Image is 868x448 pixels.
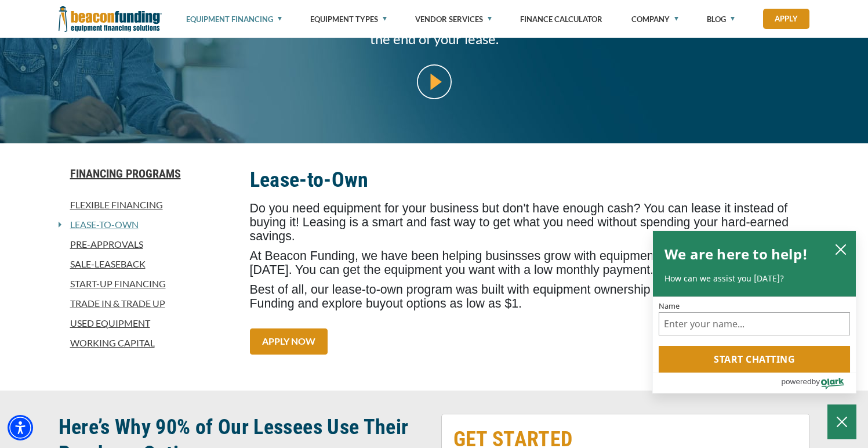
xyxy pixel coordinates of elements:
[664,273,844,284] p: How can we assist you [DATE]?
[659,312,850,335] input: Name
[250,328,328,355] a: APPLY NOW
[652,230,856,394] div: olark chatbox
[59,198,236,212] a: Flexible Financing
[664,243,808,266] h2: We are here to help!
[763,9,809,29] a: Apply
[812,374,820,389] span: by
[781,373,856,393] a: Powered by Olark
[61,218,139,232] a: Lease-To-Own
[827,404,856,439] button: Close Chatbox
[250,283,800,310] span: Best of all, our lease-to-own program was built with equipment ownership in mind! Work with Beaco...
[59,316,236,330] a: Used Equipment
[659,346,850,373] button: Start chatting
[781,374,811,389] span: powered
[59,297,236,310] a: Trade In & Trade Up
[250,201,789,243] span: Do you need equipment for your business but don't have enough cash? You can lease it instead of b...
[250,249,809,277] span: At Beacon Funding, we have been helping businsses grow with equipment leasing and financing since...
[59,167,236,180] a: Financing Programs
[8,415,33,440] div: Accessibility Menu
[59,336,236,350] a: Working Capital
[659,302,850,310] label: Name
[59,277,236,291] a: Start-Up Financing
[831,241,850,257] button: close chatbox
[59,257,236,271] a: Sale-Leaseback
[59,237,236,251] a: Pre-approvals
[250,167,810,193] h2: Lease-to-Own
[417,64,452,99] img: video modal pop-up play button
